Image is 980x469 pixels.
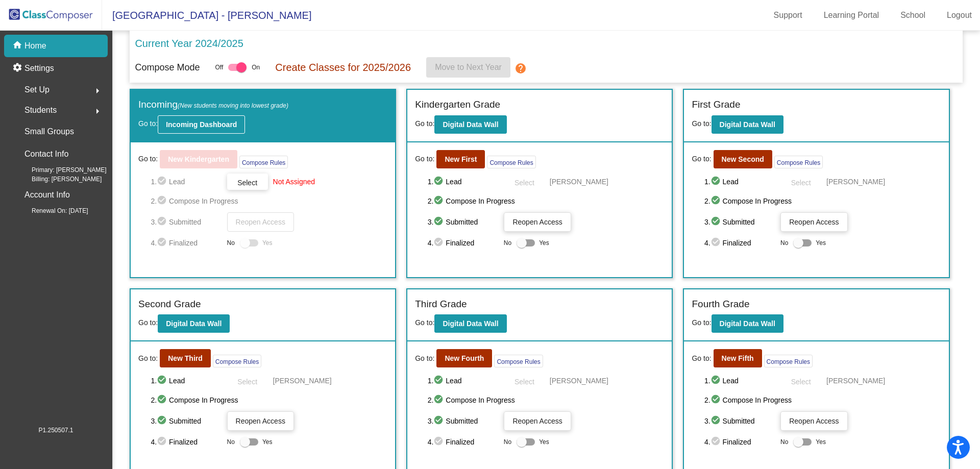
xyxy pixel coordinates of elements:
span: 1. Lead [428,176,499,188]
button: New Fourth [436,349,492,367]
button: Reopen Access [227,411,294,431]
button: Compose Rules [213,355,261,367]
mat-icon: arrow_right [91,85,104,97]
mat-icon: home [12,40,24,52]
mat-icon: check_circle [433,415,446,427]
span: Reopen Access [789,218,839,226]
p: Home [24,40,46,52]
a: Support [766,7,811,23]
span: [PERSON_NAME] [826,177,885,187]
span: Go to: [692,154,711,164]
span: Go to: [692,353,711,364]
button: Compose Rules [764,355,813,367]
span: 2. Compose In Progress [704,394,941,406]
button: Digital Data Wall [434,115,506,134]
b: New Third [168,354,203,362]
button: Select [780,174,821,190]
span: Primary: [PERSON_NAME] [15,165,107,175]
span: 1. Lead [151,176,222,188]
mat-icon: check_circle [157,195,169,207]
label: Incoming [138,97,288,112]
span: No [227,437,235,447]
span: 4. Finalized [428,436,499,448]
span: No [504,238,511,248]
button: Compose Rules [239,156,288,168]
mat-icon: check_circle [433,216,446,228]
span: 1. Lead [151,375,222,387]
span: Reopen Access [512,218,562,226]
span: Reopen Access [236,417,285,425]
button: Digital Data Wall [158,314,230,333]
span: [PERSON_NAME] [550,177,608,187]
button: Reopen Access [504,411,571,431]
span: Go to: [138,353,158,364]
mat-icon: check_circle [710,415,723,427]
span: Go to: [415,119,434,128]
span: Select [791,179,811,187]
button: Compose Rules [774,156,823,168]
span: 3. Submitted [428,216,499,228]
b: New Fifth [722,354,754,362]
span: (New students moving into lowest grade) [178,102,288,109]
button: Compose Rules [487,156,535,168]
span: 4. Finalized [428,237,499,249]
span: Go to: [138,154,158,164]
span: Yes [262,436,273,448]
button: New Second [714,150,772,168]
span: 2. Compose In Progress [428,394,665,406]
span: Yes [816,436,826,448]
mat-icon: check_circle [157,216,169,228]
mat-icon: check_circle [433,176,446,188]
span: Select [514,179,534,187]
b: Digital Data Wall [166,319,222,328]
mat-icon: check_circle [157,375,169,387]
b: Incoming Dashboard [166,120,237,129]
button: Reopen Access [780,212,847,232]
span: Go to: [692,119,711,128]
mat-icon: check_circle [710,195,723,207]
p: Compose Mode [135,61,200,75]
span: Go to: [138,119,158,128]
span: Yes [539,237,549,249]
button: Reopen Access [504,212,571,232]
span: Move to Next Year [435,63,502,71]
span: 4. Finalized [704,237,775,249]
mat-icon: check_circle [157,415,169,427]
label: Third Grade [415,297,467,312]
span: Yes [539,436,549,448]
button: Incoming Dashboard [158,115,245,134]
p: Contact Info [24,147,68,161]
span: Yes [262,237,273,249]
span: 4. Finalized [151,237,222,249]
span: 1. Lead [428,375,499,387]
p: Create Classes for 2025/2026 [275,60,411,75]
span: 2. Compose In Progress [151,195,387,207]
b: Digital Data Wall [443,319,498,328]
mat-icon: check_circle [157,176,169,188]
b: New Kindergarten [168,155,229,163]
span: [PERSON_NAME] [550,376,608,386]
button: Digital Data Wall [712,314,783,333]
mat-icon: check_circle [710,216,723,228]
span: 3. Submitted [151,216,222,228]
b: New First [445,155,477,163]
span: Reopen Access [512,417,562,425]
p: Current Year 2024/2025 [135,36,243,51]
mat-icon: check_circle [433,237,446,249]
button: New Third [160,349,211,367]
button: New Fifth [714,349,762,367]
label: Kindergarten Grade [415,97,500,112]
mat-icon: check_circle [710,237,723,249]
span: Select [791,378,811,386]
mat-icon: check_circle [710,394,723,406]
p: Account Info [24,188,70,202]
mat-icon: check_circle [710,176,723,188]
span: [PERSON_NAME] [826,376,885,386]
span: 2. Compose In Progress [704,195,941,207]
button: New First [436,150,485,168]
button: Move to Next Year [426,57,510,78]
span: Off [215,63,223,72]
span: Billing: [PERSON_NAME] [15,175,102,184]
button: Compose Rules [494,355,543,367]
mat-icon: check_circle [710,436,723,448]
